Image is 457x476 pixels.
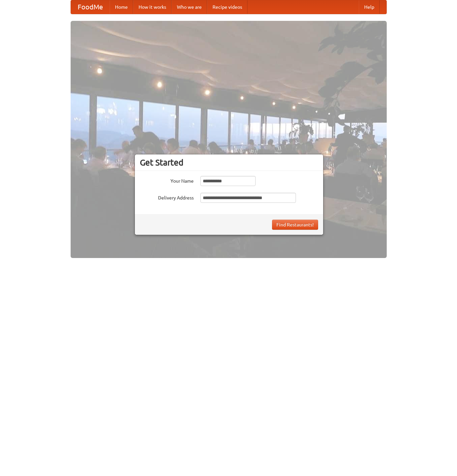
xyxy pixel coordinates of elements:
a: Recipe videos [207,0,247,14]
h3: Get Started [140,157,318,168]
a: Home [110,0,133,14]
a: Who we are [172,0,207,14]
a: How it works [133,0,172,14]
a: Help [359,0,380,14]
a: FoodMe [71,0,110,14]
label: Delivery Address [140,193,194,201]
button: Find Restaurants! [272,220,318,230]
label: Your Name [140,176,194,184]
